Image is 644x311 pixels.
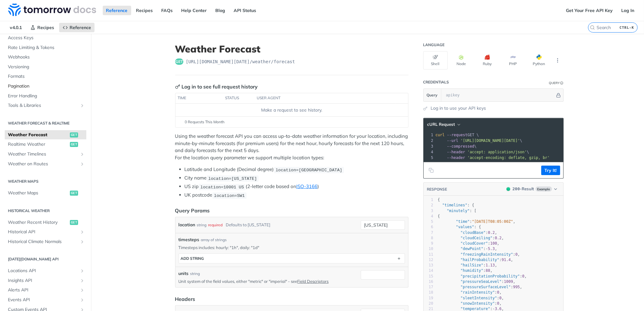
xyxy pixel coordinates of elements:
[438,307,504,311] span: : ,
[5,179,86,184] h2: Weather Maps
[488,230,495,235] span: 0.2
[70,191,78,196] span: get
[8,83,85,89] span: Pagination
[5,256,86,262] h2: [DATE][DOMAIN_NAME] API
[431,105,486,112] a: Log in to use your API keys
[424,138,434,143] div: 2
[424,296,433,301] div: 19
[70,142,78,147] span: get
[80,268,85,273] button: Show subpages for Locations API
[175,83,258,90] div: Log in to see full request history
[618,24,636,31] kbd: CTRL-K
[223,93,255,103] th: status
[179,278,358,284] p: Unit system of the field values, either "metric" or "imperial" - see
[424,301,433,306] div: 20
[178,6,211,15] a: Help Center
[5,237,86,247] a: Historical Climate NormalsShow subpages for Historical Climate Normals
[175,43,408,55] h1: Weather Forecast
[5,149,86,159] a: Weather TimelinesShow subpages for Weather Timelines
[438,247,497,251] span: : ,
[427,122,455,127] span: cURL Request
[5,130,86,140] a: Weather Forecastget
[472,219,513,224] span: "[DATE]T08:05:00Z"
[230,6,260,15] a: API Status
[158,6,176,15] a: FAQs
[5,227,86,237] a: Historical APIShow subpages for Historical API
[175,295,195,303] div: Headers
[175,207,210,214] div: Query Params
[443,89,555,101] input: apikey
[456,225,474,229] span: "values"
[461,296,497,300] span: "sleetIntensity"
[461,290,495,295] span: "rainIntensity"
[461,258,500,262] span: "hailProbability"
[438,285,522,289] span: : ,
[424,149,434,155] div: 4
[8,3,96,16] img: Tomorrow.io Weather API Docs
[438,301,502,306] span: : ,
[200,185,244,189] span: location=10001 US
[424,230,433,235] div: 7
[37,25,54,30] span: Recipes
[424,263,433,268] div: 13
[179,236,199,243] span: timesteps
[80,278,85,283] button: Show subpages for Insights API
[80,288,85,293] button: Show subpages for Alerts API
[502,258,511,262] span: 91.4
[461,307,490,311] span: "temperature"
[436,144,477,149] span: \
[185,174,408,182] li: City name
[522,274,524,278] span: 0
[468,150,527,154] span: 'accept: application/json'
[424,224,433,230] div: 6
[5,295,86,305] a: Events APIShow subpages for Events API
[438,230,497,235] span: : ,
[513,285,520,289] span: 995
[179,254,405,263] button: ADD string
[475,51,500,70] button: Ruby
[8,229,78,235] span: Historical API
[5,101,86,110] a: Tools & LibrariesShow subpages for Tools & Libraries
[527,51,551,70] button: Python
[80,297,85,302] button: Show subpages for Events API
[495,307,502,311] span: 3.6
[276,168,342,172] span: location=[GEOGRAPHIC_DATA]
[8,268,78,274] span: Locations API
[424,89,441,101] button: Query
[438,209,477,213] span: : [
[497,301,499,306] span: 0
[5,62,86,72] a: Versioning
[486,268,490,273] span: 88
[8,161,78,167] span: Weather on Routes
[438,198,440,202] span: {
[8,35,85,41] span: Access Keys
[8,151,78,157] span: Weather Timelines
[427,92,438,98] span: Query
[549,81,560,85] div: Query
[424,252,433,257] div: 11
[442,203,467,207] span: "timelines"
[504,279,513,284] span: 1009
[438,236,504,240] span: : ,
[133,6,156,15] a: Recipes
[424,235,433,241] div: 8
[424,219,433,224] div: 5
[461,301,495,306] span: "snowIntensity"
[461,274,520,278] span: "precipitationProbability"
[438,290,502,295] span: : ,
[8,239,78,245] span: Historical Climate Normals
[6,23,25,32] span: v4.0.1
[214,193,245,198] span: location=SW1
[424,268,433,273] div: 14
[423,51,448,70] button: Shell
[70,220,78,225] span: get
[424,241,433,246] div: 9
[185,192,408,199] li: UK postcode
[436,133,445,137] span: curl
[553,56,562,65] button: More Languages
[501,51,525,70] button: PHP
[175,84,180,89] svg: Key
[427,166,436,175] button: Copy to clipboard
[486,263,495,267] span: 1.13
[5,91,86,101] a: Error Handling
